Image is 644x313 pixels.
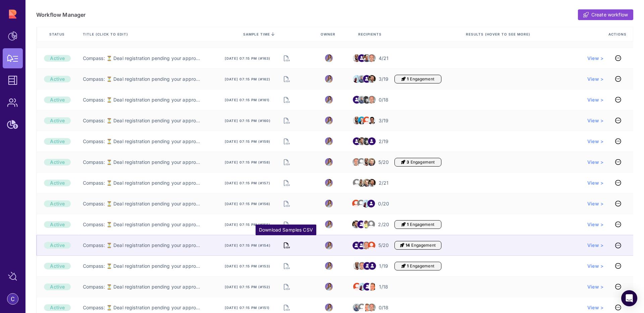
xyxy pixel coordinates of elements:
[368,158,375,166] img: 2965383235890_5c0085c32e7d5e3093f3_32.jpg
[353,304,361,311] img: 7129727728000_866a8b7cf493981d569e_32.jpg
[325,96,333,104] img: 8988563339665_5a12f1d3e1fcf310ea11_32.png
[379,97,389,103] span: 0/18
[379,55,389,62] span: 4/21
[587,242,603,249] a: View >
[362,200,370,207] img: 3607378628386_9a6bd9346db49c80962d_32.jpg
[83,200,202,207] a: Compass: ⏳ Deal registration pending your approval (RPM) ⏳
[325,117,333,124] img: 8988563339665_5a12f1d3e1fcf310ea11_32.png
[358,96,366,104] img: 7129727728000_866a8b7cf493981d569e_32.jpg
[587,138,603,145] span: View >
[44,242,71,249] div: Active
[353,75,361,83] img: 3607378628386_9a6bd9346db49c80962d_32.jpg
[363,242,370,249] img: 8891812455254_4e088e6c8dd542c2062e_32.jpg
[284,54,290,63] button: Download Samples CSV
[587,200,603,207] a: View >
[363,304,371,311] img: 8146245230659_69466742b697e05a8353_32.png
[379,263,388,269] span: 1/19
[410,76,434,82] span: Engagement
[379,76,389,82] span: 3/19
[83,304,202,311] a: Compass: ⏳ Deal registration pending your approval (RPM) ⏳
[400,243,404,248] i: Engagement
[284,137,290,146] i: Download Samples CSV
[225,305,270,310] span: [DATE] 07:15 pm (#151)
[325,75,333,83] img: 8988563339665_5a12f1d3e1fcf310ea11_32.png
[353,158,360,166] img: 8891812455254_4e088e6c8dd542c2062e_32.jpg
[367,221,375,228] img: 736916502ee4af3aab735eb9fe900802.jpg
[368,304,376,311] img: 8891812455254_4e088e6c8dd542c2062e_32.jpg
[353,283,361,291] img: f9c2ff1e48665da4c4d68bebe97fea77.jpg
[363,96,371,104] img: 5189654244757_7f77b71021e806cb5c04_32.jpg
[368,117,376,124] img: 7123380229572_2a1df8a58e0aafef4391_32.jpg
[352,200,360,207] img: f9c2ff1e48665da4c4d68bebe97fea77.jpg
[378,242,389,249] span: 5/20
[225,201,270,206] span: [DATE] 07:15 pm (#156)
[587,76,603,82] a: View >
[352,221,360,228] img: 9276074166768_3e053ece11236bead2be_32.png
[587,117,603,124] a: View >
[83,242,202,249] a: Compass: ⏳ Deal registration pending your approval (RPM) ⏳
[284,74,290,84] button: Download Samples CSV
[321,32,337,37] span: Owner
[353,53,361,64] img: 8415443157520_43af1abce4ec579c1910_32.jpg
[44,180,71,186] div: Active
[44,284,71,290] div: Active
[363,54,371,62] img: 1870806599251_83028acc2d1b23cdf256_32.jpg
[284,158,290,167] button: Download Samples CSV
[358,117,366,124] img: 8498945863013_700b1342643f255f8eb9_32.jpg
[83,97,202,103] a: Compass: ⏳ Deal registration pending your approval (RPM) ⏳
[368,179,376,187] img: 9276074166768_3e053ece11236bead2be_32.png
[353,115,361,126] img: 8415443157520_43af1abce4ec579c1910_32.jpg
[325,158,333,166] img: 8988563339665_5a12f1d3e1fcf310ea11_32.png
[325,304,333,311] img: 8988563339665_5a12f1d3e1fcf310ea11_32.png
[284,241,290,250] button: Download Samples CSV
[587,263,603,269] a: View >
[358,32,383,37] span: Recipients
[83,138,202,145] a: Compass: ⏳ Deal registration pending your approval (RPM) ⏳
[587,284,603,290] span: View >
[358,283,366,291] img: 3607378628386_9a6bd9346db49c80962d_32.jpg
[587,159,603,166] a: View >
[284,282,290,292] i: Download Samples CSV
[406,243,410,248] span: 14
[44,117,71,124] div: Active
[44,138,71,145] div: Active
[407,160,409,165] span: 3
[284,303,290,312] button: Download Samples CSV
[225,285,270,289] span: [DATE] 07:15 pm (#152)
[407,263,409,269] span: 1
[368,54,376,62] img: 8891812455254_4e088e6c8dd542c2062e_32.jpg
[243,32,270,36] span: sample time
[284,178,290,188] button: Download Samples CSV
[358,262,366,270] img: 8891812455254_4e088e6c8dd542c2062e_32.jpg
[411,243,435,248] span: Engagement
[587,304,603,311] a: View >
[407,76,409,82] span: 1
[621,290,637,306] div: Open Intercom Messenger
[44,97,71,103] div: Active
[325,54,333,62] img: 8988563339665_5a12f1d3e1fcf310ea11_32.png
[325,221,333,228] img: 8988563339665_5a12f1d3e1fcf310ea11_32.png
[587,97,603,103] a: View >
[378,159,389,166] span: 5/20
[44,200,71,207] div: Active
[358,137,366,145] img: 9276074166768_3e053ece11236bead2be_32.png
[587,180,603,186] a: View >
[44,76,71,82] div: Active
[407,222,409,227] span: 1
[363,137,371,145] img: 5189654244757_7f77b71021e806cb5c04_32.jpg
[284,261,290,271] button: Download Samples CSV
[357,200,365,207] img: 736916502ee4af3aab735eb9fe900802.jpg
[284,220,290,229] button: Download Samples CSV
[83,55,202,62] a: Compass: ⏳ Deal registration pending your approval (RPM) ⏳
[353,261,361,271] img: 8415443157520_43af1abce4ec579c1910_32.jpg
